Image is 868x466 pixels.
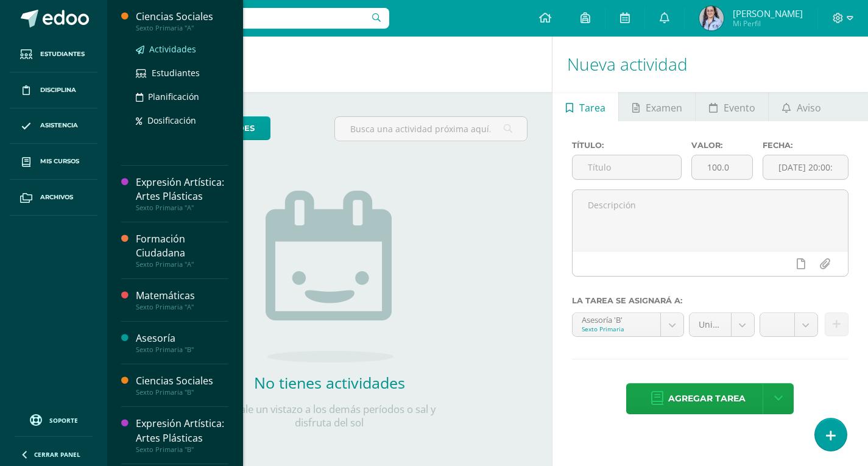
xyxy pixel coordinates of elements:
a: Soporte [15,411,93,428]
a: Actividades [136,42,228,56]
span: Examen [646,93,682,122]
a: Disciplina [10,72,97,108]
span: Tarea [579,93,605,122]
a: Expresión Artística: Artes PlásticasSexto Primaria "A" [136,175,228,212]
span: Mis cursos [40,157,79,166]
a: Mis cursos [10,144,97,180]
div: Sexto Primaria "B" [136,388,228,397]
span: Archivos [40,192,73,202]
a: Estudiantes [10,37,97,72]
span: Mi Perfil [733,18,803,29]
div: Expresión Artística: Artes Plásticas [136,417,228,445]
div: Formación Ciudadana [136,232,228,260]
div: Sexto Primaria "A" [136,24,228,32]
div: Expresión Artística: Artes Plásticas [136,175,228,203]
h2: No tienes actividades [208,372,451,393]
p: Échale un vistazo a los demás períodos o sal y disfruta del sol [208,403,451,429]
label: La tarea se asignará a: [572,296,849,305]
div: Sexto Primaria "A" [136,203,228,212]
div: Sexto Primaria "B" [136,345,228,354]
span: Estudiantes [40,49,85,59]
a: Ciencias SocialesSexto Primaria "A" [136,10,228,32]
div: Sexto Primaria [582,325,652,333]
label: Título: [572,141,682,150]
a: Dosificación [136,113,228,127]
div: Ciencias Sociales [136,374,228,388]
span: Evento [724,93,755,122]
span: Estudiantes [152,67,200,79]
span: Dosificación [147,115,196,126]
a: Unidad 4 [690,313,754,336]
span: Unidad 4 [699,313,722,336]
span: [PERSON_NAME] [733,7,803,19]
a: Tarea [552,92,618,121]
a: Asesoría 'B'Sexto Primaria [573,313,684,336]
input: Busca una actividad próxima aquí... [335,117,527,141]
div: Sexto Primaria "B" [136,445,228,454]
a: Expresión Artística: Artes PlásticasSexto Primaria "B" [136,417,228,453]
a: Ciencias SocialesSexto Primaria "B" [136,374,228,397]
a: Estudiantes [136,66,228,80]
label: Valor: [691,141,753,150]
a: Archivos [10,180,97,216]
img: no_activities.png [266,191,393,362]
label: Fecha: [763,141,849,150]
a: Planificación [136,90,228,104]
input: Busca un usuario... [115,8,389,29]
a: AsesoríaSexto Primaria "B" [136,331,228,354]
a: Examen [619,92,695,121]
span: Disciplina [40,85,76,95]
h1: Nueva actividad [567,37,853,92]
div: Sexto Primaria "A" [136,260,228,269]
input: Título [573,155,681,179]
div: Ciencias Sociales [136,10,228,24]
span: Agregar tarea [668,384,746,414]
div: Sexto Primaria "A" [136,303,228,311]
div: Asesoría 'B' [582,313,652,325]
div: Asesoría [136,331,228,345]
a: Evento [696,92,768,121]
span: Aviso [797,93,821,122]
a: Asistencia [10,108,97,144]
a: MatemáticasSexto Primaria "A" [136,289,228,311]
a: Aviso [769,92,834,121]
h1: Actividades [122,37,537,92]
a: Formación CiudadanaSexto Primaria "A" [136,232,228,269]
div: Matemáticas [136,289,228,303]
img: 6b2a22d55b414d4f55c89939e02c2f09.png [699,6,724,30]
input: Fecha de entrega [763,155,848,179]
span: Planificación [148,91,199,102]
span: Soporte [49,416,78,425]
span: Actividades [149,43,196,55]
span: Cerrar panel [34,450,80,459]
input: Puntos máximos [692,155,753,179]
span: Asistencia [40,121,78,130]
